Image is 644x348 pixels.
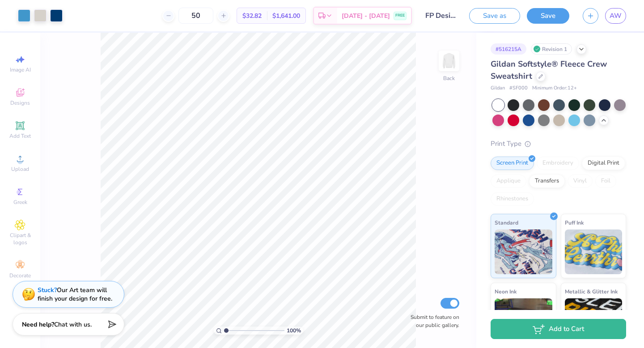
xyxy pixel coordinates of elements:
span: Puff Ink [565,218,584,227]
img: Metallic & Glitter Ink [565,298,623,343]
div: Rhinestones [491,192,534,206]
button: Add to Cart [491,319,626,339]
div: Digital Print [582,157,625,170]
div: Our Art team will finish your design for free. [38,286,112,303]
span: [DATE] - [DATE] [342,11,390,21]
span: Clipart & logos [4,232,36,246]
div: Applique [491,174,526,188]
strong: Stuck? [38,286,57,294]
button: Save [527,8,569,24]
input: – – [178,8,213,24]
img: Back [440,52,458,70]
img: Standard [495,229,552,274]
button: Save as [469,8,520,24]
span: Gildan Softstyle® Fleece Crew Sweatshirt [491,59,607,81]
div: Revision 1 [531,43,572,55]
span: Standard [495,218,518,227]
input: Untitled Design [419,7,462,25]
span: Decorate [9,272,31,279]
div: Embroidery [537,157,579,170]
span: Chat with us. [54,320,92,329]
strong: Need help? [22,320,54,329]
span: Designs [10,99,30,106]
img: Puff Ink [565,229,623,274]
span: Add Text [9,132,31,140]
label: Submit to feature on our public gallery. [406,313,459,329]
span: FREE [395,13,405,19]
span: Gildan [491,85,505,92]
span: $1,641.00 [272,11,300,21]
div: # 516215A [491,43,526,55]
span: # SF000 [509,85,528,92]
span: AW [610,11,622,21]
a: AW [605,8,626,24]
img: Neon Ink [495,298,552,343]
span: Image AI [10,66,31,73]
div: Transfers [529,174,565,188]
span: Neon Ink [495,287,517,296]
span: $32.82 [242,11,262,21]
div: Print Type [491,139,626,149]
div: Vinyl [568,174,593,188]
div: Foil [595,174,616,188]
span: 100 % [287,327,301,335]
span: Metallic & Glitter Ink [565,287,618,296]
span: Greek [13,199,27,206]
span: Upload [11,166,29,173]
span: Minimum Order: 12 + [532,85,577,92]
div: Screen Print [491,157,534,170]
div: Back [443,74,455,82]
